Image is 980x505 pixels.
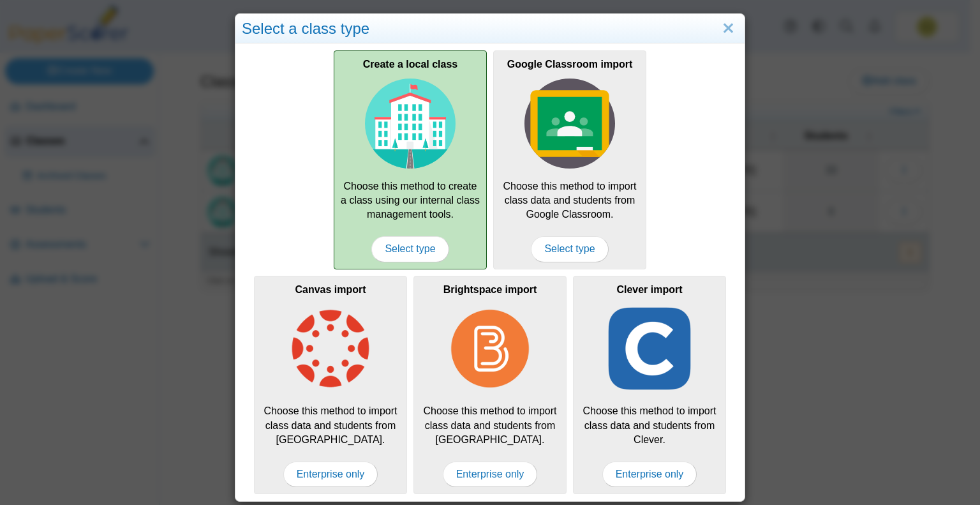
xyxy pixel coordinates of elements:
[616,284,682,295] b: Clever import
[334,50,487,269] a: Create a local class Choose this method to create a class using our internal class management too...
[493,50,646,269] a: Google Classroom import Choose this method to import class data and students from Google Classroo...
[531,236,608,262] span: Select type
[285,303,376,394] img: class-type-canvas.png
[602,462,697,487] span: Enterprise only
[524,79,615,169] img: class-type-google-classroom.svg
[718,18,738,40] a: Close
[371,236,449,262] span: Select type
[573,276,726,494] div: Choose this method to import class data and students from Clever.
[254,276,407,494] div: Choose this method to import class data and students from [GEOGRAPHIC_DATA].
[365,79,456,169] img: class-type-local.svg
[235,14,745,44] div: Select a class type
[413,276,567,494] div: Choose this method to import class data and students from [GEOGRAPHIC_DATA].
[283,462,378,487] span: Enterprise only
[443,284,537,295] b: Brightspace import
[507,59,632,70] b: Google Classroom import
[334,50,487,269] div: Choose this method to create a class using our internal class management tools.
[295,284,366,295] b: Canvas import
[604,303,695,394] img: class-type-clever.png
[443,462,538,487] span: Enterprise only
[445,303,535,394] img: class-type-brightspace.png
[363,59,458,70] b: Create a local class
[493,50,646,269] div: Choose this method to import class data and students from Google Classroom.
